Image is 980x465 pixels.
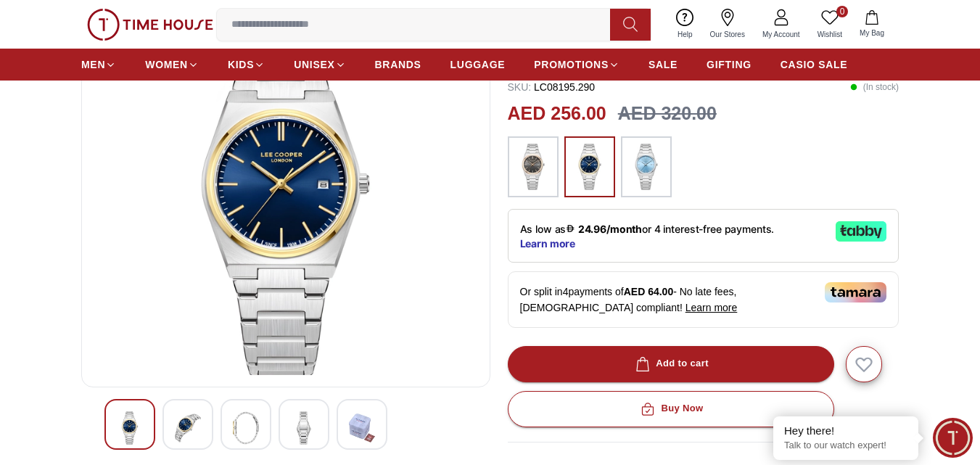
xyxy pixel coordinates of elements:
img: ... [87,9,213,41]
span: BRANDS [375,57,421,72]
button: Add to cart [508,346,834,382]
img: Lee Cooper Women's Analog Grey Dial Watch - LC08195.560 [291,411,317,445]
span: AED 64.00 [624,286,673,297]
span: Help [672,29,699,40]
p: Talk to our watch expert! [784,440,907,452]
a: WOMEN [145,52,199,78]
span: WOMEN [145,57,188,72]
div: Or split in 4 payments of - No late fees, [DEMOGRAPHIC_DATA] compliant! [508,271,899,328]
span: My Account [757,29,806,40]
span: SALE [648,57,678,72]
img: ... [515,144,551,190]
span: SKU : [508,81,532,93]
img: Lee Cooper Women's Analog Grey Dial Watch - LC08195.560 [175,411,201,445]
a: PROMOTIONS [534,52,619,78]
img: Lee Cooper Women's Analog Grey Dial Watch - LC08195.560 [233,411,259,445]
div: Add to cart [633,355,709,372]
span: Our Stores [704,29,751,40]
span: Wishlist [812,29,848,40]
img: Lee Cooper Women's Analog Grey Dial Watch - LC08195.560 [349,411,375,445]
a: KIDS [228,52,265,78]
span: PROMOTIONS [534,57,609,72]
p: ( In stock ) [850,80,899,94]
a: BRANDS [375,52,421,78]
span: My Bag [854,28,890,38]
span: Learn more [685,302,738,313]
a: CASIO SALE [781,52,848,78]
span: 0 [836,6,848,17]
a: 0Wishlist [809,6,851,43]
p: LC08195.290 [508,80,596,94]
span: GIFTING [707,57,752,72]
img: Lee Cooper Women's Analog Grey Dial Watch - LC08195.560 [94,27,478,375]
h3: AED 320.00 [618,100,717,128]
a: MEN [81,52,116,78]
span: LUGGAGE [450,57,506,72]
div: Chat Widget [933,418,973,458]
img: ... [628,144,664,190]
span: MEN [81,57,105,72]
a: Our Stores [701,6,754,43]
span: KIDS [228,57,254,72]
img: Tamara [825,282,886,303]
div: Hey there! [784,424,907,438]
h2: AED 256.00 [508,100,606,128]
a: SALE [648,52,678,78]
div: Buy Now [638,400,703,417]
span: CASIO SALE [781,57,848,72]
a: GIFTING [707,52,752,78]
a: Help [669,6,701,43]
button: Buy Now [508,391,834,427]
a: LUGGAGE [450,52,506,78]
img: Lee Cooper Women's Analog Grey Dial Watch - LC08195.560 [117,411,143,445]
button: My Bag [851,7,893,41]
a: UNISEX [294,52,345,78]
img: ... [572,144,608,190]
span: UNISEX [294,57,334,72]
